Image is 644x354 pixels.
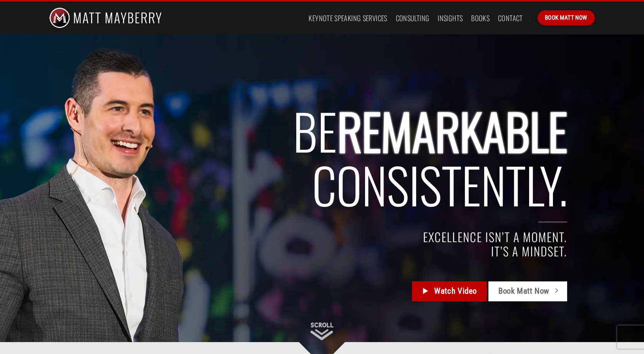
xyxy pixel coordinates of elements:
h4: EXCELLENCE ISN’T A MOMENT. [110,230,567,244]
span: Book Matt Now [545,13,588,22]
a: Insights [438,11,463,25]
h4: IT’S A MINDSET. [110,244,567,258]
h2: BE [110,104,567,212]
img: Scroll Down [310,322,334,340]
a: Keynote Speaking Services [309,11,387,25]
a: Contact [498,11,523,25]
a: Books [471,11,490,25]
span: Consistently. [312,148,567,221]
span: REMARKABLE [337,94,567,167]
span: Book Matt Now [498,285,549,297]
img: Matt Mayberry [49,2,162,34]
a: Book Matt Now [538,10,595,25]
a: Watch Video [412,281,487,301]
span: Watch Video [434,285,477,297]
a: Consulting [396,11,430,25]
a: Book Matt Now [488,281,567,301]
